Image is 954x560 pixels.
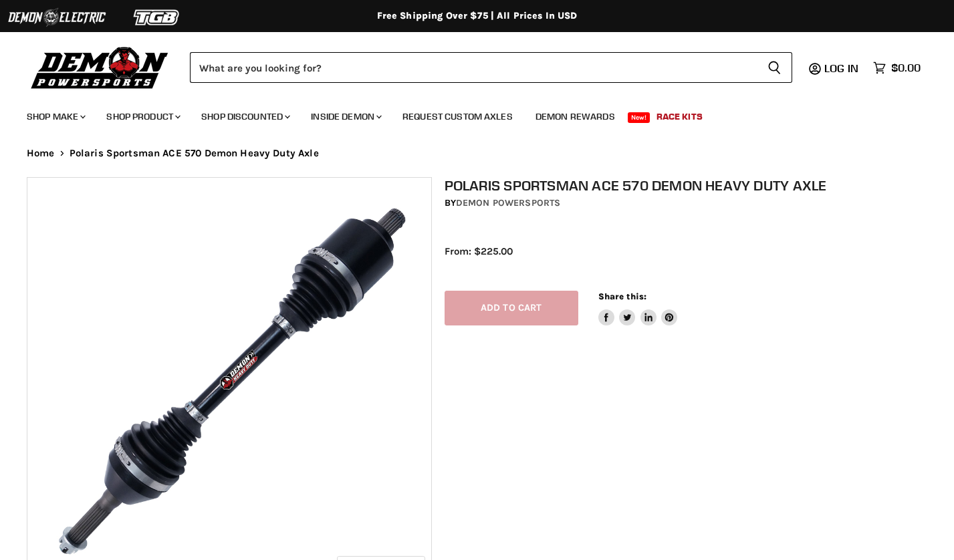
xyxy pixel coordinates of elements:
[392,103,523,130] a: Request Custom Axles
[17,103,94,130] a: Shop Make
[598,291,646,301] span: Share this:
[70,148,319,159] span: Polaris Sportsman ACE 570 Demon Heavy Duty Axle
[190,52,757,83] input: Search
[757,52,792,83] button: Search
[456,197,560,208] a: Demon Powersports
[824,61,858,75] span: Log in
[17,98,917,130] ul: Main menu
[96,103,189,130] a: Shop Product
[445,196,940,211] div: by
[190,52,792,83] form: Product
[445,177,940,194] h1: Polaris Sportsman ACE 570 Demon Heavy Duty Axle
[646,103,713,130] a: Race Kits
[628,112,650,123] span: New!
[525,103,625,130] a: Demon Rewards
[27,148,55,159] a: Home
[598,291,678,326] aside: Share this:
[107,5,207,30] img: TGB Logo 2
[191,103,298,130] a: Shop Discounted
[866,58,927,78] a: $0.00
[27,43,173,91] img: Demon Powersports
[301,103,390,130] a: Inside Demon
[7,5,107,30] img: Demon Electric Logo 2
[818,62,866,74] a: Log in
[445,245,513,257] span: From: $225.00
[891,61,921,74] span: $0.00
